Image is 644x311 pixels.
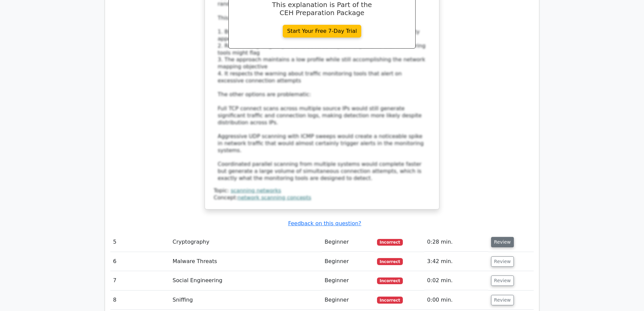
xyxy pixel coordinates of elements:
[424,291,488,310] td: 0:00 min.
[322,271,374,290] td: Beginner
[377,297,403,303] span: Incorrect
[170,252,322,271] td: Malware Threats
[170,233,322,252] td: Cryptography
[231,187,281,194] a: scanning networks
[170,271,322,290] td: Social Engineering
[170,291,322,310] td: Sniffing
[491,237,514,247] button: Review
[322,252,374,271] td: Beginner
[214,194,430,201] div: Concept:
[424,271,488,290] td: 0:02 min.
[110,291,170,310] td: 8
[110,252,170,271] td: 6
[110,233,170,252] td: 5
[491,256,514,267] button: Review
[377,258,403,265] span: Incorrect
[288,220,361,227] a: Feedback on this question?
[377,239,403,246] span: Incorrect
[491,275,514,286] button: Review
[214,187,430,194] div: Topic:
[377,277,403,284] span: Incorrect
[238,194,311,201] a: network scanning concepts
[491,295,514,305] button: Review
[322,291,374,310] td: Beginner
[424,252,488,271] td: 3:42 min.
[283,25,361,38] a: Start Your Free 7-Day Trial
[424,233,488,252] td: 0:28 min.
[322,233,374,252] td: Beginner
[110,271,170,290] td: 7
